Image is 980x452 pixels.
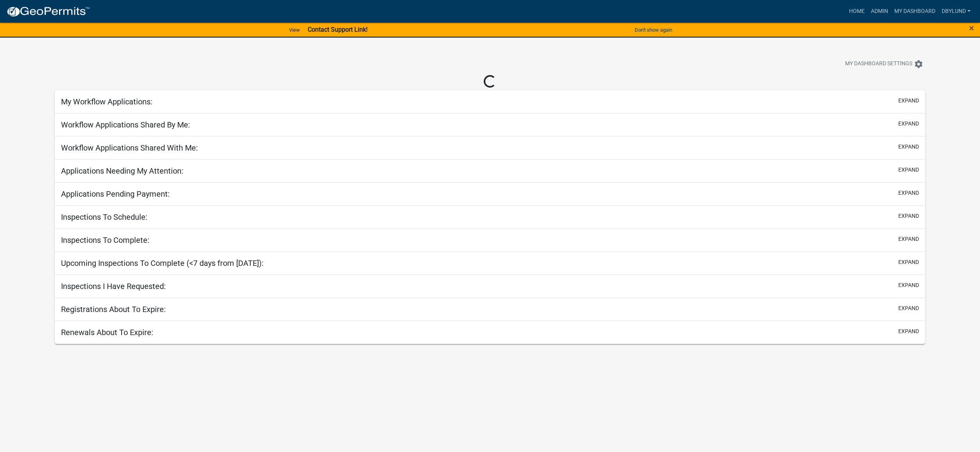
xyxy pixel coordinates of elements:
[939,4,974,19] a: dbylund
[61,97,153,106] h5: My Workflow Applications:
[898,166,919,174] button: expand
[61,120,190,129] h5: Workflow Applications Shared By Me:
[898,304,919,312] button: expand
[914,59,923,69] i: settings
[61,235,149,245] h5: Inspections To Complete:
[898,120,919,128] button: expand
[308,26,368,33] strong: Contact Support Link!
[61,166,183,176] h5: Applications Needing My Attention:
[61,328,153,337] h5: Renewals About To Expire:
[898,97,919,105] button: expand
[969,23,974,34] span: ×
[969,23,974,33] button: Close
[898,258,919,266] button: expand
[898,327,919,335] button: expand
[898,212,919,220] button: expand
[846,4,868,19] a: Home
[898,235,919,243] button: expand
[61,258,264,268] h5: Upcoming Inspections To Complete (<7 days from [DATE]):
[61,143,198,152] h5: Workflow Applications Shared With Me:
[286,23,303,36] a: View
[898,189,919,197] button: expand
[839,56,930,72] button: My Dashboard Settingssettings
[61,189,170,199] h5: Applications Pending Payment:
[891,4,939,19] a: My Dashboard
[868,4,891,19] a: Admin
[898,143,919,151] button: expand
[632,23,675,36] button: Don't show again
[845,59,912,69] span: My Dashboard Settings
[61,282,166,291] h5: Inspections I Have Requested:
[61,212,147,222] h5: Inspections To Schedule:
[61,305,166,314] h5: Registrations About To Expire:
[898,281,919,289] button: expand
